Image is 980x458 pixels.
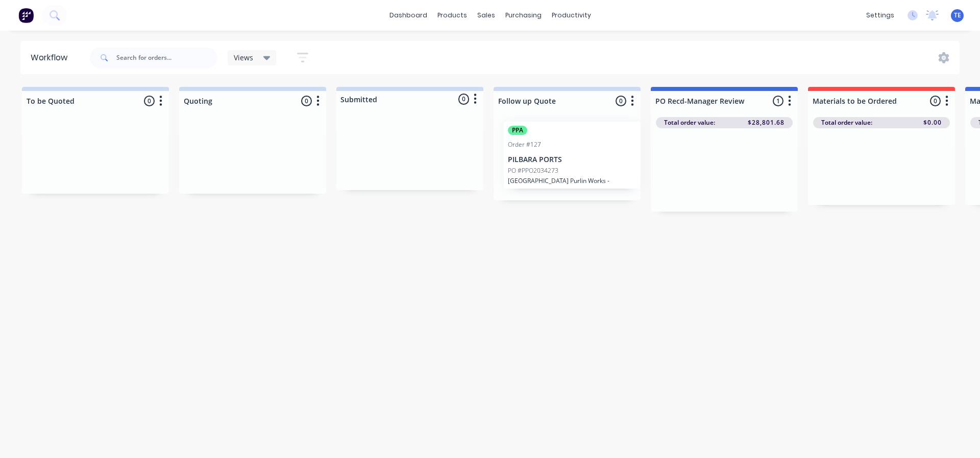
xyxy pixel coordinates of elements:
div: Submitted [338,94,377,105]
span: 0 [144,96,155,106]
input: Enter column name… [498,96,599,106]
input: Enter column name… [813,96,913,106]
span: $28,801.68 [748,118,785,127]
div: settings [861,8,899,23]
input: Enter column name… [655,96,756,106]
input: Enter column name… [184,96,284,106]
span: Total order value: [821,118,872,127]
span: 0 [616,96,626,106]
span: Total order value: [664,118,715,127]
input: Enter column name… [27,96,127,106]
div: Workflow [31,52,72,64]
div: productivity [547,8,596,23]
span: $0.00 [923,118,942,127]
span: 0 [458,94,469,104]
input: Search for orders... [116,48,217,68]
div: purchasing [500,8,547,23]
span: TE [954,11,961,20]
span: 0 [301,96,312,106]
div: sales [472,8,500,23]
span: Views [234,52,253,63]
div: products [432,8,472,23]
span: 1 [773,96,783,106]
img: Factory [18,8,34,23]
a: dashboard [384,8,432,23]
span: 0 [930,96,941,106]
